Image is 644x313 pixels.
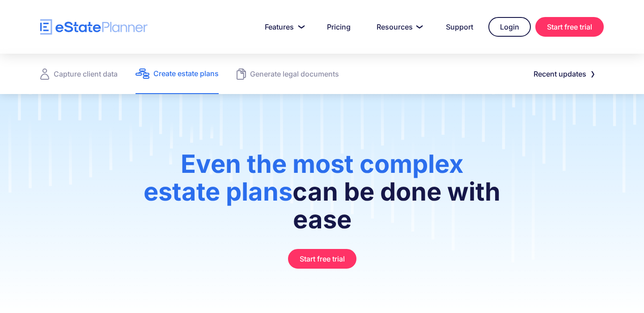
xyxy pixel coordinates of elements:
a: Login [488,17,531,37]
a: Generate legal documents [237,54,339,94]
div: Recent updates [534,68,586,80]
a: Start free trial [288,249,356,269]
a: Support [435,18,484,36]
a: Capture client data [40,54,118,94]
a: Create estate plans [136,54,219,94]
span: Even the most complex estate plans [144,149,463,207]
a: Resources [366,18,431,36]
h1: can be done with ease [142,150,502,242]
a: Pricing [316,18,361,36]
a: Features [254,18,312,36]
a: home [40,19,148,35]
div: Create estate plans [153,67,219,80]
div: Capture client data [54,68,118,80]
a: Recent updates [523,65,604,83]
div: Generate legal documents [250,68,339,80]
a: Start free trial [535,17,604,37]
